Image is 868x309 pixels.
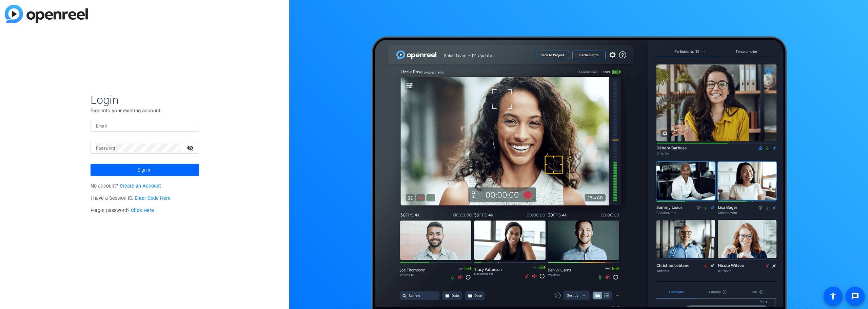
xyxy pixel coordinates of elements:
mat-icon: message [851,292,859,300]
img: blue-gradient.svg [5,5,88,23]
a: Click Here [131,208,154,213]
span: I have a Session ID. [91,195,171,201]
span: Sign in [138,161,152,178]
span: Login [91,93,199,107]
a: Enter Code Here [135,195,171,201]
mat-icon: accessibility [829,292,837,300]
mat-label: Password [96,146,115,151]
mat-icon: visibility_off [183,143,199,153]
span: Forgot password? [91,208,154,213]
mat-label: Email [96,124,107,129]
a: Create an Account [120,183,161,189]
p: Sign into your existing account. [91,107,199,114]
span: No account? [91,183,161,189]
input: Enter Email Address [96,121,194,130]
button: Sign in [91,164,199,176]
